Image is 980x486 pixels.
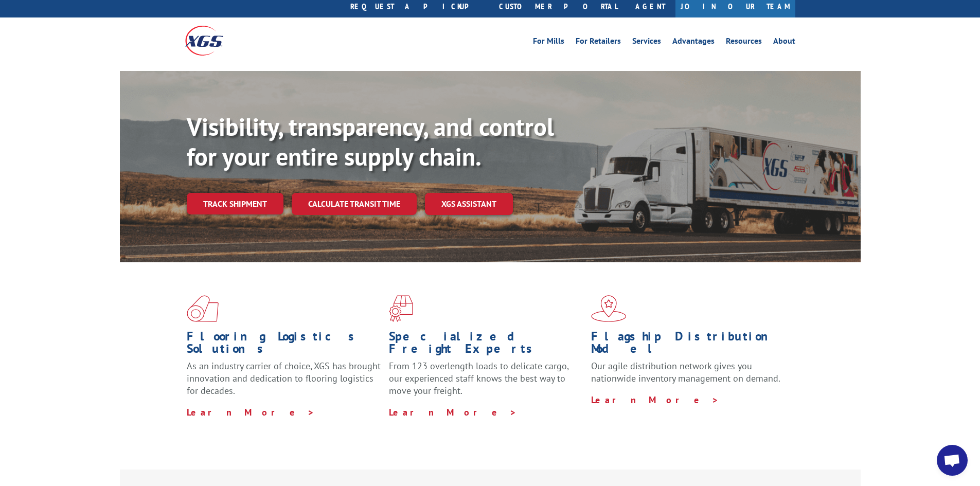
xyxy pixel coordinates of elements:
a: Learn More > [591,394,719,406]
h1: Specialized Freight Experts [389,330,583,360]
span: As an industry carrier of choice, XGS has brought innovation and dedication to flooring logistics... [187,360,381,397]
a: XGS ASSISTANT [425,193,513,215]
a: For Mills [533,37,564,48]
a: Advantages [672,37,715,48]
a: For Retailers [576,37,621,48]
a: Open chat [937,445,968,476]
a: About [773,37,795,48]
a: Calculate transit time [292,193,417,215]
p: From 123 overlength loads to delicate cargo, our experienced staff knows the best way to move you... [389,360,583,406]
h1: Flooring Logistics Solutions [187,330,381,360]
b: Visibility, transparency, and control for your entire supply chain. [187,111,554,172]
img: xgs-icon-total-supply-chain-intelligence-red [187,295,219,322]
img: xgs-icon-focused-on-flooring-red [389,295,413,322]
a: Track shipment [187,193,283,214]
img: xgs-icon-flagship-distribution-model-red [591,295,627,322]
span: Our agile distribution network gives you nationwide inventory management on demand. [591,360,780,384]
a: Resources [726,37,762,48]
a: Learn More > [187,406,315,418]
h1: Flagship Distribution Model [591,330,786,360]
a: Services [632,37,661,48]
a: Learn More > [389,406,517,418]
